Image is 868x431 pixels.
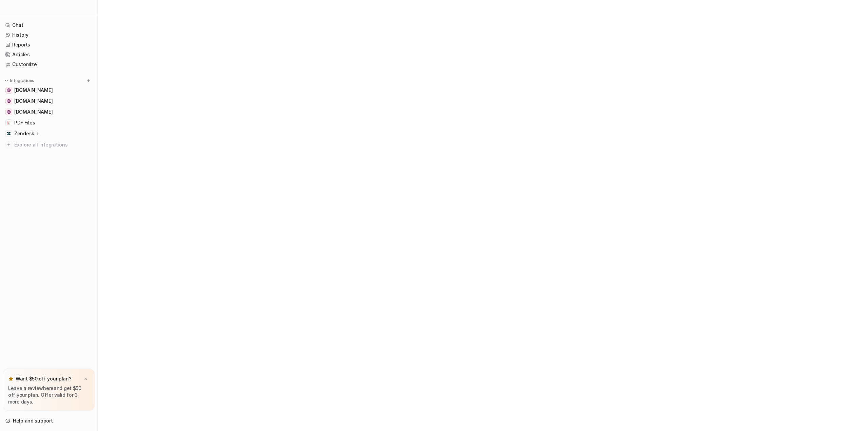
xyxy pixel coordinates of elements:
[5,141,12,148] img: explore all integrations
[14,87,53,94] span: [DOMAIN_NAME]
[3,85,95,95] a: cloud86.io[DOMAIN_NAME]
[7,88,11,92] img: cloud86.io
[86,78,91,83] img: menu_add.svg
[3,107,95,117] a: check86.nl[DOMAIN_NAME]
[7,121,11,125] img: PDF Files
[14,119,35,126] span: PDF Files
[3,416,95,426] a: Help and support
[84,377,88,381] img: x
[4,78,9,83] img: expand menu
[14,98,53,104] span: [DOMAIN_NAME]
[14,130,34,137] p: Zendesk
[8,376,14,381] img: star
[3,20,95,30] a: Chat
[7,132,11,136] img: Zendesk
[7,110,11,114] img: check86.nl
[3,118,95,128] a: PDF FilesPDF Files
[3,40,95,50] a: Reports
[7,99,11,103] img: docs.litespeedtech.com
[16,375,72,382] p: Want $50 off your plan?
[3,50,95,59] a: Articles
[10,78,34,83] p: Integrations
[14,139,92,150] span: Explore all integrations
[8,385,89,405] p: Leave a review and get $50 off your plan. Offer valid for 3 more days.
[3,60,95,69] a: Customize
[43,385,54,391] a: here
[3,140,95,150] a: Explore all integrations
[14,109,53,115] span: [DOMAIN_NAME]
[3,96,95,106] a: docs.litespeedtech.com[DOMAIN_NAME]
[3,30,95,40] a: History
[3,77,36,84] button: Integrations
